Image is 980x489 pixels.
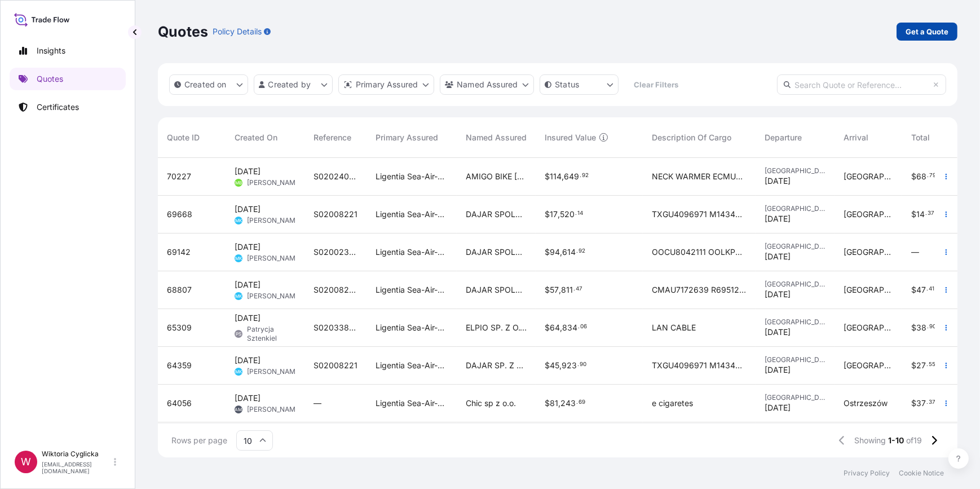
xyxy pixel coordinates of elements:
[440,74,534,95] button: cargoOwner Filter options
[929,174,936,178] span: 79
[457,79,518,90] p: Named Assured
[911,210,916,218] span: $
[561,286,573,294] span: 811
[916,324,926,332] span: 38
[844,171,893,182] span: [GEOGRAPHIC_DATA]
[765,175,791,187] span: [DATE]
[765,204,826,213] span: [GEOGRAPHIC_DATA]
[235,366,242,377] span: MK
[560,210,575,218] span: 520
[897,23,957,41] a: Get a Quote
[765,393,826,402] span: [GEOGRAPHIC_DATA]
[167,284,192,296] span: 68807
[167,398,192,409] span: 64056
[314,360,357,371] span: S02008221
[929,325,936,329] span: 90
[558,210,560,218] span: ,
[550,324,560,332] span: 64
[562,248,576,256] span: 614
[652,360,747,371] span: TXGU4096971 M1434940 40HC 4561.92 KG 65.127 M3 1536 CTN || METAL ORGANIZERS
[929,287,934,291] span: 41
[765,289,791,300] span: [DATE]
[576,287,582,291] span: 47
[42,450,112,459] p: Wiktoria Cyglicka
[550,362,559,369] span: 45
[158,23,208,41] p: Quotes
[247,367,302,376] span: [PERSON_NAME]
[167,171,191,182] span: 70227
[235,132,277,143] span: Created On
[376,171,448,182] span: Ligentia Sea-Air-Rail Sp. z o.o.
[235,241,261,253] span: [DATE]
[560,248,562,256] span: ,
[765,132,802,143] span: Departure
[765,242,826,251] span: [GEOGRAPHIC_DATA]
[579,249,585,253] span: 92
[235,355,261,366] span: [DATE]
[167,360,192,371] span: 64359
[466,171,527,182] span: AMIGO BIKE [PERSON_NAME]
[577,363,579,367] span: .
[911,173,916,180] span: $
[167,132,200,143] span: Quote ID
[545,248,550,256] span: $
[247,325,295,343] span: Patrycja Sztenkiel
[911,132,930,143] span: Total
[844,469,890,478] a: Privacy Policy
[925,212,927,215] span: .
[652,284,747,296] span: CMAU7172639 R6951227 40HC 2745.60 KG 20.89 M3 572 CTN || SET OF 3 TIN BOX SEGU4857897 M5266633 40...
[652,209,747,220] span: TXGU4096971 M1434940 40HC 4561.92 KG 65.127 M3 1536 CTN || METAL ORGANIZERS
[545,210,550,218] span: $
[235,290,242,302] span: MK
[171,435,227,446] span: Rows per page
[844,284,893,296] span: [GEOGRAPHIC_DATA]
[550,286,559,294] span: 57
[247,254,302,263] span: [PERSON_NAME]
[37,73,63,85] p: Quotes
[916,362,926,369] span: 27
[37,45,65,56] p: Insights
[888,435,904,446] span: 1-10
[376,284,448,296] span: Ligentia Sea-Air-Rail Sp. z o.o.
[564,173,579,180] span: 649
[247,216,302,225] span: [PERSON_NAME]
[213,26,262,37] p: Policy Details
[580,325,587,329] span: 06
[254,74,333,95] button: createdBy Filter options
[466,360,527,371] span: DAJAR SP. Z O.O.
[652,398,693,409] span: e cigaretes
[911,286,916,294] span: $
[916,399,926,407] span: 37
[235,393,261,404] span: [DATE]
[916,210,925,218] span: 14
[906,26,948,37] p: Get a Quote
[576,400,578,404] span: .
[624,76,687,94] button: Clear Filters
[580,174,581,178] span: .
[562,324,577,332] span: 834
[558,399,560,407] span: ,
[560,324,562,332] span: ,
[555,79,579,90] p: Status
[235,215,242,226] span: MK
[167,322,192,333] span: 65309
[765,166,826,175] span: [GEOGRAPHIC_DATA]
[926,287,928,291] span: .
[550,248,560,256] span: 94
[844,132,868,143] span: Arrival
[578,325,580,329] span: .
[911,246,919,258] span: —
[314,284,357,296] span: S02008225
[376,209,448,220] span: Ligentia Sea-Air-Rail Sp. z o.o.
[376,322,448,333] span: Ligentia Sea-Air-Rail Sp. z o.o.
[10,68,126,90] a: Quotes
[314,132,351,143] span: Reference
[247,292,302,301] span: [PERSON_NAME]
[652,132,731,143] span: Description Of Cargo
[268,79,311,90] p: Created by
[235,253,242,264] span: MK
[916,286,926,294] span: 47
[167,246,191,258] span: 69142
[466,284,527,296] span: DAJAR SPOLKA Z O.O.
